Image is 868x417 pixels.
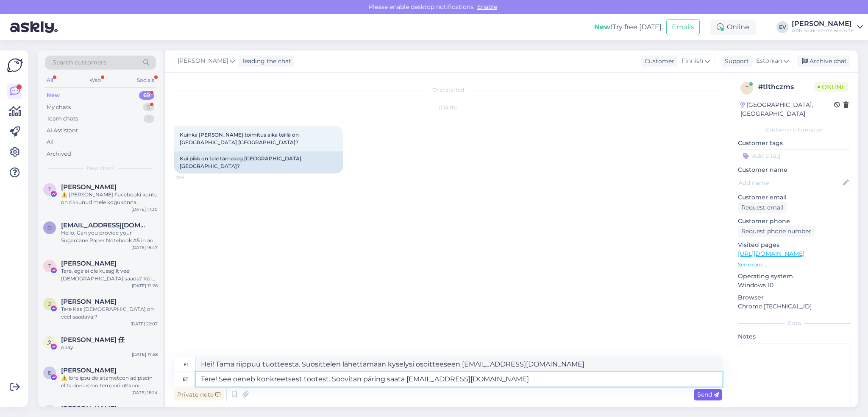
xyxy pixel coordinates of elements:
span: 9:41 [176,174,208,180]
span: E [48,369,51,376]
p: Customer name [738,165,851,174]
textarea: Hei! Tämä riippuu tuotteesta. Suosittelen lähettämään kyselysi osoitteeseen [EMAIL_ADDRESS][DOMAI... [196,357,722,372]
p: Customer tags [738,139,851,148]
span: Estonian [756,56,782,66]
span: o [47,224,52,231]
span: T [48,186,51,193]
span: otopix@gmail.com [61,221,149,229]
div: Try free [DATE]: [594,22,663,32]
div: Chat started [174,86,722,94]
div: 5 [143,103,154,112]
div: Anti Saluneem's website [792,27,854,34]
div: New [47,91,60,100]
span: Jaanika Palmik [61,298,117,305]
div: [DATE] 17:58 [132,351,158,358]
div: Tere Kas [DEMOGRAPHIC_DATA] on veel saadaval? [61,305,158,321]
div: et [183,372,188,386]
div: ⚠️ [PERSON_NAME] Facebooki konto on rikkunud meie kogukonna standardeid. Meie süsteem on saanud p... [61,191,158,206]
div: Socials [135,75,156,86]
div: Support [721,57,749,66]
div: fi [184,357,188,372]
span: 义平 任 [61,336,125,344]
span: Tom Haja [61,183,117,191]
p: Chrome [TECHNICAL_ID] [738,302,851,311]
div: [DATE] [174,104,722,112]
p: See more ... [738,261,851,269]
div: [DATE] 22:07 [131,321,158,327]
span: Search customers [53,58,106,67]
input: Add a tag [738,149,851,162]
a: [URL][DOMAIN_NAME] [738,250,804,257]
span: t [746,85,748,91]
span: Enable [475,3,500,11]
div: Archived [47,150,71,158]
p: Browser [738,293,851,302]
div: AI Assistant [47,126,78,135]
div: Web [88,75,103,86]
span: Finnish [682,56,703,66]
textarea: Tere! See oeneb konkreetsest tootest. Soovitan päring saata [EMAIL_ADDRESS][DOMAIN_NAME] [196,372,722,386]
span: New chats [87,165,114,172]
button: Emails [666,19,700,35]
div: [DATE] 12:26 [132,283,158,289]
div: [DATE] 19:47 [131,244,158,251]
div: leading the chat [239,57,291,66]
div: My chats [47,103,71,112]
div: Tere, ega ei ole kusagilt veel [DEMOGRAPHIC_DATA] saada? Kõik läksid välja [61,267,158,283]
span: Triin Mägi [61,260,117,267]
div: # tlthczms [758,82,814,92]
div: [PERSON_NAME] [792,20,854,27]
div: 1 [144,115,154,123]
div: EV [776,21,788,33]
span: [PERSON_NAME] [178,56,228,66]
div: Private note [174,389,224,400]
span: Wendy Xiao [61,405,117,412]
div: All [47,138,54,146]
div: [DATE] 16:24 [131,389,158,396]
p: Operating system [738,272,851,281]
div: Team chats [47,115,78,123]
span: Eliza Adamska [61,367,117,374]
p: Customer phone [738,217,851,226]
span: J [48,301,51,307]
div: [GEOGRAPHIC_DATA], [GEOGRAPHIC_DATA] [740,101,834,118]
span: Kuinka [PERSON_NAME] toimitus aika teillä on [GEOGRAPHIC_DATA] [GEOGRAPHIC_DATA]? [180,132,300,146]
b: New! [594,23,612,31]
div: All [45,75,55,86]
div: ⚠️ lore ipsu do sitametcon adipiscin elits doeiusmo tempori utlabor etdolo magnaaliq: enima://min... [61,374,158,389]
div: Online [710,20,756,35]
div: Extra [738,319,851,327]
div: Kui pikk on teie tarneaeg [GEOGRAPHIC_DATA], [GEOGRAPHIC_DATA]? [174,151,343,174]
span: Send [697,391,719,398]
span: T [48,263,51,269]
input: Add name [738,178,841,188]
div: Archive chat [797,56,850,67]
div: Hello, Can you provide your Sugarcane Paper Notebook A5 in an unlined (blank) version? The produc... [61,229,158,244]
p: Notes [738,332,851,341]
div: Customer information [738,126,851,134]
div: 69 [139,91,154,100]
p: Customer email [738,193,851,202]
span: Online [814,82,849,92]
div: okay [61,344,158,351]
div: Request phone number [738,226,815,237]
div: Request email [738,202,787,213]
img: Askly Logo [7,57,23,73]
div: [DATE] 17:30 [131,206,158,213]
p: Windows 10 [738,281,851,290]
div: Customer [641,57,674,66]
a: [PERSON_NAME]Anti Saluneem's website [792,20,863,34]
p: Visited pages [738,241,851,249]
span: 义 [47,339,52,345]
